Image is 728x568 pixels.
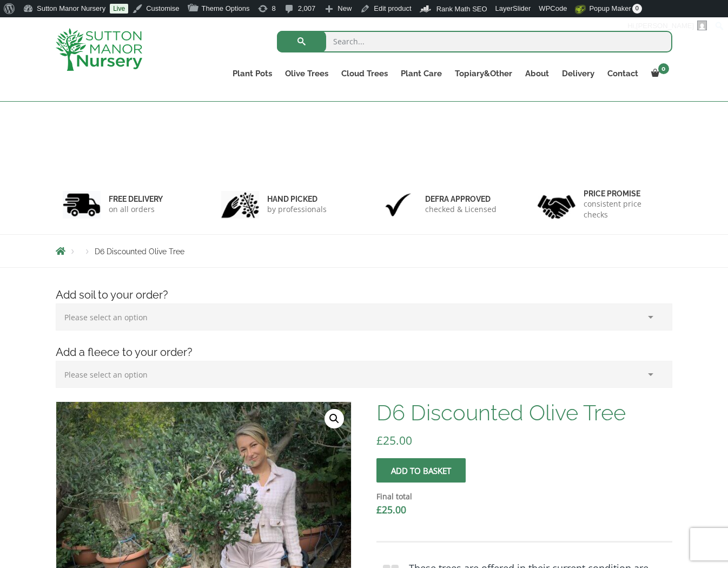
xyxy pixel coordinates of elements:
[56,247,672,255] nav: Breadcrumbs
[109,194,163,204] h6: FREE DELIVERY
[376,503,406,516] bdi: 25.00
[624,17,711,35] a: Hi,
[48,344,680,361] h4: Add a fleece to your order?
[425,204,497,215] p: checked & Licensed
[109,204,163,215] p: on all orders
[376,458,466,483] button: Add to basket
[267,204,327,215] p: by professionals
[394,66,448,81] a: Plant Care
[538,188,575,221] img: 4.jpg
[436,5,487,13] span: Rank Math SEO
[555,66,601,81] a: Delivery
[584,199,666,220] p: consistent price checks
[658,63,669,74] span: 0
[379,191,417,219] img: 3.jpg
[448,66,519,81] a: Topiary&Other
[376,490,672,503] dt: Final total
[376,503,382,516] span: £
[48,287,680,303] h4: Add soil to your order?
[325,409,344,428] a: View full-screen image gallery
[267,194,327,204] h6: hand picked
[632,4,642,14] span: 0
[221,191,259,219] img: 2.jpg
[425,194,497,204] h6: Defra approved
[601,66,645,81] a: Contact
[95,247,184,256] span: D6 Discounted Olive Tree
[335,66,394,81] a: Cloud Trees
[376,433,383,448] span: £
[636,22,694,30] span: [PERSON_NAME]
[376,401,672,424] h1: D6 Discounted Olive Tree
[645,66,672,81] a: 0
[226,66,279,81] a: Plant Pots
[376,433,412,448] bdi: 25.00
[584,189,666,199] h6: Price promise
[110,4,128,14] a: Live
[63,191,101,219] img: 1.jpg
[519,66,555,81] a: About
[56,28,142,71] img: logo
[277,31,672,52] input: Search...
[279,66,335,81] a: Olive Trees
